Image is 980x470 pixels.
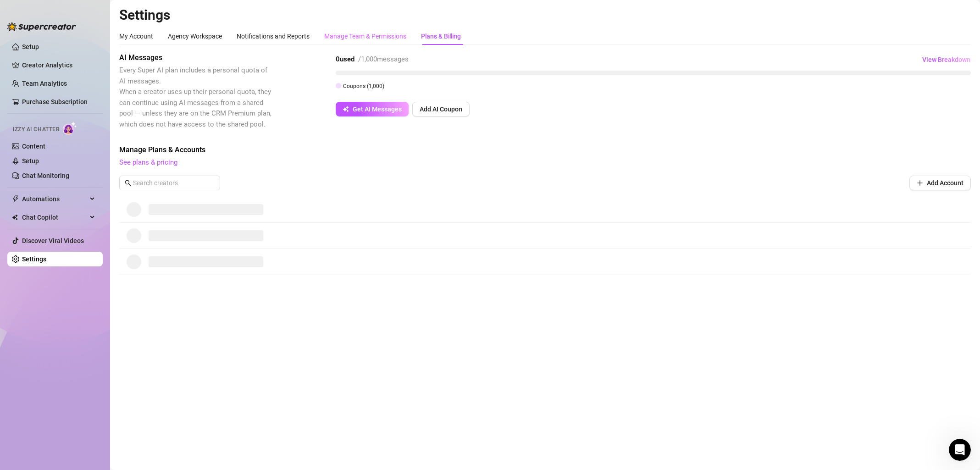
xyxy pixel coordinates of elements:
a: Chat Monitoring [22,172,69,179]
button: View Breakdown [922,52,971,67]
a: See plans & pricing [119,158,177,166]
span: Add AI Coupon [420,105,462,113]
span: search [125,180,131,186]
a: Discover Viral Videos [22,237,84,244]
span: Manage Plans & Accounts [119,144,971,155]
span: plus [917,180,923,186]
span: View Breakdown [922,56,970,63]
span: Chat Copilot [22,210,87,225]
span: Add Account [927,179,963,187]
a: Setup [22,43,39,50]
strong: 0 used [336,55,354,63]
div: Notifications and Reports [237,31,310,41]
a: Purchase Subscription [22,94,95,109]
a: Setup [22,157,39,165]
img: logo-BBDzfeDw.svg [7,22,76,31]
span: / 1,000 messages [358,55,409,63]
span: Get AI Messages [353,105,402,113]
input: Search creators [133,178,207,188]
img: AI Chatter [63,122,77,135]
div: Manage Team & Permissions [324,31,406,41]
h2: Settings [119,6,971,24]
span: Automations [22,192,87,206]
div: My Account [119,31,153,41]
a: Content [22,143,45,150]
span: Every Super AI plan includes a personal quota of AI messages. When a creator uses up their person... [119,66,271,128]
button: Get AI Messages [336,102,409,116]
button: Add AI Coupon [412,102,470,116]
span: Coupons ( 1,000 ) [343,83,384,89]
div: Plans & Billing [421,31,461,41]
a: Creator Analytics [22,58,95,72]
button: Add Account [909,176,971,190]
a: Settings [22,255,46,263]
span: Izzy AI Chatter [13,125,59,134]
img: Chat Copilot [12,214,18,221]
div: Agency Workspace [168,31,222,41]
a: Team Analytics [22,80,67,87]
span: AI Messages [119,52,273,63]
iframe: Intercom live chat [949,439,971,461]
span: thunderbolt [12,195,19,203]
